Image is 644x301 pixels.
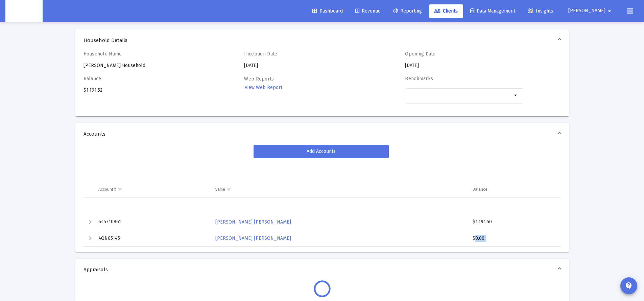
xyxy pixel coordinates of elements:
td: 645710861 [94,214,210,230]
mat-chip-list: Selection [409,91,512,99]
mat-icon: arrow_drop_down [605,4,614,18]
a: Reporting [388,4,427,18]
td: Column Name [210,181,468,198]
h4: Balance [84,76,202,82]
button: [PERSON_NAME] [560,4,622,18]
div: Account # [98,187,116,192]
span: View Web Report [245,85,282,90]
span: Reporting [393,8,422,14]
a: Dashboard [307,4,348,18]
td: Column Balance [468,181,560,198]
div: Balance [473,187,487,192]
img: Dashboard [10,4,38,18]
span: Appraisals [84,266,558,273]
label: Web Reports [244,76,274,82]
span: Data Management [470,8,515,14]
td: Column Account # [94,181,210,198]
span: [PERSON_NAME] [PERSON_NAME] [215,235,291,241]
div: [DATE] [405,51,523,69]
div: Data grid [84,165,561,247]
a: [PERSON_NAME] [PERSON_NAME] [215,217,292,227]
span: Accounts [84,131,558,137]
span: Show filter options for column 'Name' [226,187,231,192]
a: View Web Report [244,83,283,92]
span: Show filter options for column 'Account #' [117,187,122,192]
td: Expand [84,214,94,230]
div: $0.00 [473,235,554,242]
div: Household Details [75,51,569,116]
h4: Household Name [84,51,202,57]
mat-expansion-panel-header: Household Details [75,29,569,51]
button: Add Accounts [254,145,389,158]
a: Data Management [465,4,521,18]
td: Expand [84,230,94,247]
a: [PERSON_NAME] [PERSON_NAME] [215,233,292,243]
mat-icon: arrow_drop_down [512,91,520,99]
mat-icon: contact_support [625,282,633,290]
div: $1,191.50 [473,218,554,225]
span: [PERSON_NAME] [PERSON_NAME] [215,219,291,225]
span: Revenue [355,8,381,14]
span: Clients [434,8,458,14]
h4: Inception Date [244,51,362,57]
span: Household Details [84,37,558,44]
a: Insights [522,4,558,18]
div: Name [215,187,225,192]
h4: Opening Date [405,51,523,57]
mat-expansion-panel-header: Accounts [75,123,569,145]
mat-expansion-panel-header: Appraisals [75,259,569,280]
div: $1,191.52 [84,76,202,111]
div: [PERSON_NAME] Household [84,51,202,69]
span: [PERSON_NAME] [568,8,605,14]
td: 4QN05145 [94,230,210,247]
a: Revenue [350,4,386,18]
h4: Benchmarks [405,76,523,82]
span: Insights [528,8,553,14]
span: Dashboard [312,8,343,14]
a: Clients [429,4,463,18]
div: Accounts [75,145,569,252]
div: [DATE] [244,51,362,69]
span: Add Accounts [307,148,336,154]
